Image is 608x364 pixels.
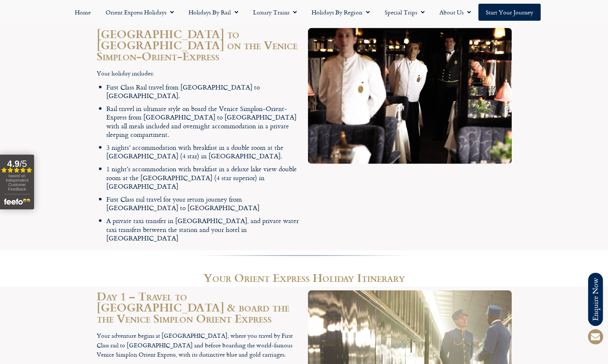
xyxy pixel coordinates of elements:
[106,216,300,242] li: A private taxi transfer in [GEOGRAPHIC_DATA], and private water taxi transfers between the statio...
[304,4,377,21] a: Holidays by Region
[106,165,300,191] li: 1 night’s accommodation with breakfast in a deluxe lake view double room at the [GEOGRAPHIC_DATA]...
[106,104,300,139] li: Rail travel in ultimate style on board the Venice Simplon-Orient-Express from [GEOGRAPHIC_DATA] t...
[377,4,432,21] a: Special Trips
[106,143,300,161] li: 3 nights’ accommodation with breakfast in a double room at the [GEOGRAPHIC_DATA] (4 star) in [GEO...
[308,28,512,164] img: venice-simplon-orient-express
[97,28,300,61] h2: [GEOGRAPHIC_DATA] to [GEOGRAPHIC_DATA] on the Venice Simplon-Orient-Express
[478,4,541,21] a: Start your Journey
[4,4,604,21] nav: Menu
[432,4,478,21] a: About Us
[246,4,304,21] a: Luxury Trains
[98,4,181,21] a: Orient Express Holidays
[67,4,98,21] a: Home
[97,331,300,360] p: Your adventure begins at [GEOGRAPHIC_DATA], where you travel by First Class rail to [GEOGRAPHIC_D...
[97,290,300,324] h2: Day 1 – Travel to [GEOGRAPHIC_DATA] & board the the Venice Simplon Orient Express
[97,69,300,78] p: Your holiday includes:
[106,195,300,212] li: First Class rail travel for your return journey from [GEOGRAPHIC_DATA] to [GEOGRAPHIC_DATA]
[97,272,512,283] h2: Your Orient Express Holiday Itinerary
[106,83,300,100] li: First Class Rail travel from [GEOGRAPHIC_DATA] to [GEOGRAPHIC_DATA].
[181,4,246,21] a: Holidays by Rail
